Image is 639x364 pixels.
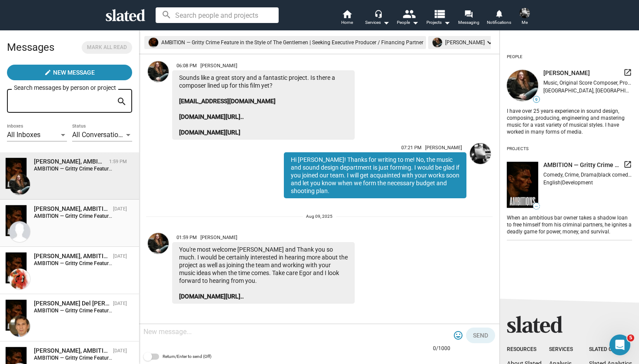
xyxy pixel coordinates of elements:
img: undefined [507,162,538,208]
span: 07:21 PM [401,145,422,151]
div: I have over 25 years experience in sound design, composing, producing, engineering and mastering ... [507,106,632,136]
strong: AMBITION — Gritty Crime Feature in the Style of The Gentlemen | Seeking Executive Producer / Fina... [34,308,296,314]
div: People [507,51,523,63]
div: Music, Original Score Composer, Producer, Sound Designer [543,80,632,86]
span: Send [473,328,488,343]
mat-icon: notifications [495,9,503,17]
mat-icon: arrow_drop_down [381,17,391,28]
div: People [397,17,419,28]
mat-icon: launch [623,160,632,169]
div: You're most welcome [PERSON_NAME] and Thank you so much. I would be certainly interested in heari... [172,242,355,304]
span: Mark all read [87,43,127,52]
mat-icon: arrow_drop_down [410,17,420,28]
button: Send [466,328,495,343]
span: Notifications [487,17,511,28]
a: [DOMAIN_NAME][URL].. [179,293,244,300]
mat-icon: launch [623,68,632,77]
div: [GEOGRAPHIC_DATA], [GEOGRAPHIC_DATA], [GEOGRAPHIC_DATA] [543,88,632,94]
button: New Message [7,65,132,80]
mat-icon: people [403,7,415,20]
span: 5 [627,334,634,341]
div: Sounds like a great story and a fantastic project. Is there a composer lined up for this film yet? [172,70,355,140]
img: AMBITION — Gritty Crime Feature in the Style of The Gentlemen | Seeking Executive Producer / Fina... [6,158,27,189]
div: Slated Group [589,346,632,353]
mat-icon: search [116,95,127,108]
a: Messaging [453,9,484,28]
span: AMBITION — Gritty Crime Feature in the Style of The Gentlemen | Seeking Executive Producer / Fina... [543,161,620,169]
time: [DATE] [113,348,127,354]
a: Home [332,9,362,28]
strong: AMBITION — Gritty Crime Feature in the Style of The Gentlemen | Seeking Executive Producer / Fina... [34,166,296,172]
span: Comedy, Crime, Drama [543,172,597,178]
mat-chip: [PERSON_NAME] [428,36,498,49]
time: [DATE] [113,253,127,259]
div: Hi [PERSON_NAME]! Thanks for writing to me! No, the music and sound design department is just for... [284,152,466,198]
a: [DOMAIN_NAME][URL].. [179,113,244,120]
button: Mark all read [82,41,132,54]
mat-icon: home [342,9,352,19]
span: Development [562,180,593,186]
div: When an ambitious bar owner takes a shadow loan to free himself from his criminal partners, he ig... [507,213,632,236]
span: | [597,172,598,178]
mat-icon: arrow_drop_down [442,17,452,28]
span: Return/Enter to send (Off) [163,351,211,362]
a: Mike Hall [146,59,170,141]
a: Mike Hall [146,231,170,305]
strong: AMBITION — Gritty Crime Feature in the Style of The Gentlemen | Seeking Executive Producer / Fina... [34,213,296,219]
div: Mike Hall, AMBITION — Gritty Crime Feature in the Style of The Gentlemen | Seeking Executive Prod... [34,157,106,166]
h2: Messages [7,37,54,58]
span: Me [522,17,528,28]
span: [PERSON_NAME] [200,235,237,240]
span: English [543,180,561,186]
img: Egor Khriakov [519,8,530,18]
div: Shawn Bruneau, AMBITION — Gritty Crime Feature in the Style of The Gentlemen | Seeking Executive ... [34,252,110,260]
mat-icon: keyboard_arrow_down [485,37,495,48]
img: Scott Goins [9,221,30,242]
a: [DOMAIN_NAME][URL] [179,129,240,136]
div: Antonio Gennari, AMBITION — Gritty Crime Feature in the Style of The Gentlemen | Seeking Executiv... [34,347,110,355]
img: AMBITION — Gritty Crime Feature in the Style of The Gentlemen | Seeking Executive Producer / Fina... [6,253,27,283]
img: Egor Khriakov [470,143,491,164]
mat-icon: headset_mic [374,10,382,17]
strong: AMBITION — Gritty Crime Feature in the Style of The Gentlemen | Seeking Executive Producer / Fina... [34,355,296,361]
img: AMBITION — Gritty Crime Feature in the Style of The Gentlemen | Seeking Executive Producer / Fina... [6,205,27,236]
button: Projects [423,9,453,28]
div: Services [365,17,389,28]
a: [EMAIL_ADDRESS][DOMAIN_NAME] [179,98,276,105]
span: New Message [53,65,95,80]
span: 01:59 PM [176,235,197,240]
a: Notifications [484,9,514,28]
span: [PERSON_NAME] [200,63,237,69]
span: 9 [533,97,539,102]
img: undefined [507,70,538,101]
mat-icon: forum [464,10,473,18]
time: [DATE] [113,206,127,212]
button: Services [362,9,393,28]
img: Mike Hall [9,174,30,195]
span: [PERSON_NAME] [543,69,590,77]
span: Messaging [458,17,479,28]
span: Projects [426,17,450,28]
img: Shawn Bruneau [9,269,30,289]
div: Projects [507,143,529,155]
strong: AMBITION — Gritty Crime Feature in the Style of The Gentlemen | Seeking Executive Producer / Fina... [34,260,296,266]
img: undefined [433,38,442,47]
img: AMBITION — Gritty Crime Feature in the Style of The Gentlemen | Seeking Executive Producer / Fina... [6,300,27,331]
mat-hint: 0/1000 [433,345,450,352]
mat-icon: view_list [433,7,446,20]
div: Services [549,346,582,353]
iframe: Intercom live chat [609,334,630,355]
button: Egor KhriakovMe [514,6,535,29]
span: | [561,180,562,186]
div: Resources [507,346,542,353]
input: Search people and projects [156,7,279,23]
span: All Inboxes [7,131,40,139]
span: 06:08 PM [176,63,197,69]
span: All Conversations [72,131,126,139]
div: Gabriel Del Castillo, AMBITION — Gritty Crime Feature in the Style of The Gentlemen | Seeking Exe... [34,299,110,308]
mat-icon: create [44,69,51,76]
img: Gabriel Del Castillo [9,316,30,337]
time: 1:59 PM [109,159,127,164]
button: People [393,9,423,28]
div: Scott Goins, AMBITION — Gritty Crime Feature in the Style of The Gentlemen | Seeking Executive Pr... [34,205,110,213]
